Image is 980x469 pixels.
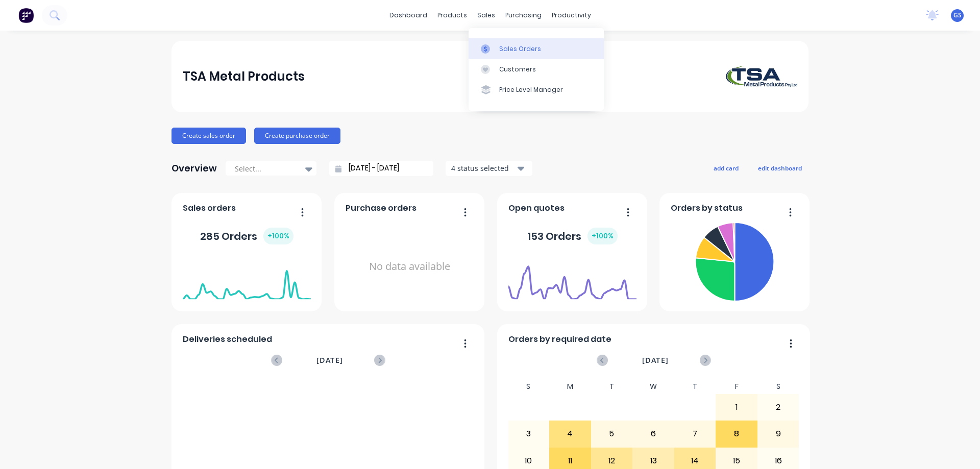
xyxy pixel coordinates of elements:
div: W [632,379,674,394]
div: TSA Metal Products [183,66,305,87]
div: 4 [550,421,591,447]
div: + 100 % [263,228,293,244]
div: S [757,379,799,394]
div: products [432,8,472,23]
div: No data available [346,218,474,315]
span: Deliveries scheduled [183,333,272,345]
div: 5 [592,421,632,447]
div: 153 Orders [527,228,618,244]
div: 4 status selected [451,163,516,174]
div: 285 Orders [200,228,293,244]
img: TSA Metal Products [726,66,797,87]
div: sales [472,8,500,23]
div: M [549,379,591,394]
div: 1 [716,394,757,420]
button: add card [707,161,745,175]
div: Sales Orders [499,44,541,54]
div: T [591,379,633,394]
div: 3 [508,421,549,447]
div: 6 [633,421,674,447]
button: 4 status selected [446,161,532,176]
div: + 100 % [587,228,618,244]
div: Price Level Manager [499,85,563,94]
span: [DATE] [642,355,669,366]
div: productivity [547,8,596,23]
div: 2 [758,394,799,420]
span: [DATE] [316,355,343,366]
div: Customers [499,65,536,74]
img: Factory [18,8,34,23]
div: 8 [716,421,757,447]
div: Overview [171,158,217,179]
span: Orders by status [671,202,743,214]
div: T [674,379,716,394]
span: Open quotes [508,202,565,214]
button: Create purchase order [254,128,340,144]
div: F [716,379,757,394]
div: S [508,379,550,394]
button: Create sales order [171,128,246,144]
button: edit dashboard [751,161,808,175]
span: Sales orders [183,202,236,214]
a: Price Level Manager [469,80,604,100]
a: Customers [469,59,604,80]
div: purchasing [500,8,547,23]
span: GS [953,11,962,20]
a: dashboard [384,8,432,23]
div: 7 [675,421,716,447]
span: Purchase orders [346,202,416,214]
a: Sales Orders [469,38,604,59]
div: 9 [758,421,799,447]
